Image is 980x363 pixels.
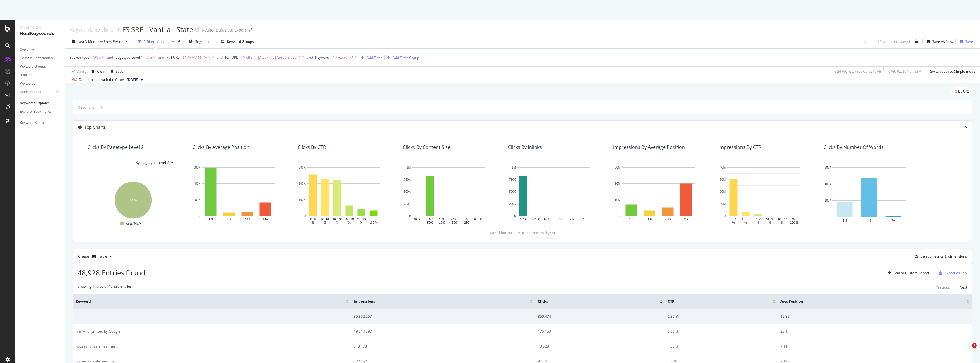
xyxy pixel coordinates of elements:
[263,218,268,221] text: 11+
[336,221,339,224] text: %
[426,217,434,220] text: 1000 -
[439,217,446,220] text: 500 -
[720,190,726,193] text: 20M
[20,81,35,87] div: Keywords
[913,253,967,260] button: Select metrics & dimensions
[544,218,551,221] text: 16-50
[107,55,113,60] button: and
[78,252,114,261] div: Create
[474,217,483,220] text: 0 - 100
[20,109,60,115] a: Explorer Bookmarks
[936,268,967,278] button: Export as CSV
[108,67,124,76] button: Save
[70,26,115,33] a: Keywords Explorer
[888,69,923,74] div: 0 % URLs ( 64 on 53M )
[183,53,210,62] span: (?:[^/]*\/){4}[^/]*
[180,55,182,60] span: =
[780,344,969,349] div: 7.11
[393,55,419,60] div: Add Filter Group
[315,55,329,60] span: Keyword
[951,87,972,95] div: legacy label
[464,221,469,224] text: 250
[143,39,169,44] div: 5 Filters Applied
[570,218,574,221] text: 2-5
[90,252,114,261] button: Table
[216,55,223,60] div: and
[20,47,60,53] a: Overview
[354,329,533,334] div: 19,814,297
[126,220,141,227] span: srp/N/A
[98,255,107,258] div: Table
[407,166,411,169] text: 1M
[765,217,775,220] text: 20 - 40
[299,182,306,185] text: 200K
[823,144,884,150] div: Clicks By Number Of Words
[87,178,178,220] svg: A chart.
[403,164,494,225] svg: A chart.
[227,39,254,44] div: Keyword Groups
[97,69,106,74] div: Clear
[823,164,915,227] svg: A chart.
[135,37,176,46] button: 5 Filters Applied
[891,219,895,222] text: 7+
[348,221,351,224] text: %
[936,285,950,290] div: Previous
[116,69,124,74] div: Save
[77,69,86,74] div: Apply
[960,343,974,357] iframe: Intercom live chat
[753,217,763,220] text: 10 - 20
[538,299,651,304] span: Clicks
[965,39,973,44] div: Save
[921,254,967,259] div: Select metrics & dimensions
[538,329,663,334] div: 176,153
[932,39,953,44] div: Save As New
[936,284,950,291] button: Previous
[825,166,832,169] text: 600K
[843,219,847,222] text: 1-3
[192,164,284,225] svg: A chart.
[825,182,832,185] text: 400K
[20,109,51,115] div: Explorer Bookmarks
[20,72,33,78] div: Ranking
[136,160,169,165] span: By: pagetype Level 2
[20,81,60,87] a: Keywords
[242,53,301,62] span: .*(\d{5}|_|/near-me|/universities).*
[724,214,726,218] text: 0
[239,55,241,60] span: ≠
[960,285,967,290] div: Next
[769,221,771,224] text: %
[20,64,60,70] a: Keyword Groups
[385,54,419,61] button: Add Filter Group
[359,54,382,61] button: Add Filter
[89,67,106,76] button: Clear
[354,344,533,349] div: 618,178
[538,314,663,319] div: 850,474
[324,221,326,224] text: %
[790,221,798,224] text: 100 %
[439,221,446,224] text: 1000
[124,76,145,83] button: [DATE]
[825,199,832,202] text: 200K
[613,164,704,225] div: A chart.
[304,214,306,218] text: 0
[298,164,389,225] div: A chart.
[20,100,60,106] a: Keywords Explorer
[194,198,201,201] text: 200K
[615,198,620,201] text: 10M
[360,221,363,224] text: %
[244,218,250,221] text: 7-10
[144,55,146,60] span: =
[147,53,152,62] span: srp
[225,55,238,60] span: Full URL
[778,217,787,220] text: 40 - 70
[930,69,975,74] div: Switch back to Simple mode
[668,299,764,304] span: CTR
[115,55,143,60] span: pagetype Level 1
[557,218,563,221] text: 6-15
[333,53,354,62] span: ^.*realtor.*$
[195,39,211,44] span: Segments
[209,218,213,221] text: 1-3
